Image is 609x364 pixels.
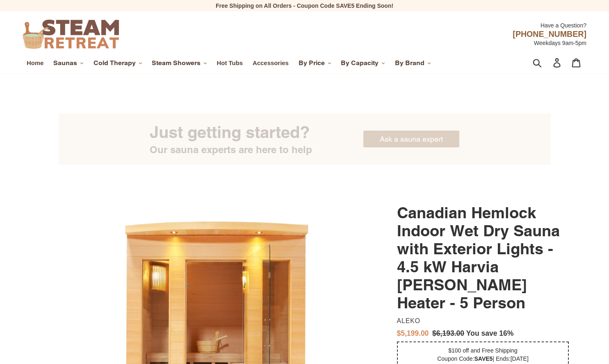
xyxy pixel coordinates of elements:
span: By Brand [395,59,424,67]
button: Steam Showers [148,57,211,69]
span: [DATE] [511,355,529,362]
a: Hot Tubs [213,58,247,68]
span: By Capacity [341,59,379,67]
div: Have a Question? [210,17,586,29]
button: By Price [294,57,335,69]
span: $100 off and Free Shipping Coupon Code: | Ends: [437,347,529,362]
span: By Price [299,59,325,67]
button: Saunas [49,57,88,69]
span: [PHONE_NUMBER] [513,29,586,38]
div: Our sauna experts are here to help [150,143,312,157]
span: Hot Tubs [217,59,243,67]
a: Home [23,58,48,68]
div: Just getting started? [150,122,312,143]
button: Cold Therapy [89,57,146,69]
span: Home [27,59,43,67]
span: Steam Showers [152,59,201,67]
span: Cold Therapy [94,59,136,67]
dd: Aleko [397,317,566,325]
input: Search [537,54,559,72]
s: $6,193.00 [432,329,464,337]
h1: Canadian Hemlock Indoor Wet Dry Sauna with Exterior Lights - 4.5 kW Harvia [PERSON_NAME] Heater -... [397,203,569,312]
button: By Brand [391,57,435,69]
b: SAVE5 [474,355,493,362]
span: Saunas [53,59,77,67]
span: Accessories [253,59,289,67]
span: You save 16% [466,329,513,337]
a: Accessories [249,58,293,68]
span: $5,199.00 [397,329,429,337]
img: Steam Retreat [23,20,119,49]
span: Weekdays 9am-5pm [534,40,586,46]
button: By Capacity [337,57,389,69]
a: Ask a sauna expert [363,131,459,147]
